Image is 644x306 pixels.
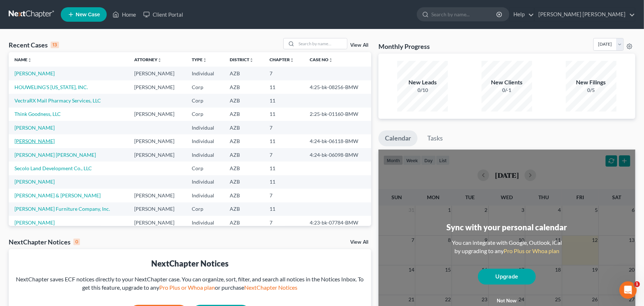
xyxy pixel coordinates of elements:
td: 2:25-bk-01160-BMW [304,108,371,121]
td: AZB [224,121,263,134]
span: 1 [634,281,640,287]
a: Help [510,8,534,21]
td: 4:23-bk-07784-BMW [304,216,371,229]
a: [PERSON_NAME] [14,125,55,131]
td: Corp [186,162,224,175]
div: NextChapter saves ECF notices directly to your NextChapter case. You can organize, sort, filter, ... [14,275,365,292]
div: NextChapter Notices [9,238,80,246]
td: Individual [186,189,224,202]
span: New Case [76,12,100,17]
td: AZB [224,189,263,202]
td: 11 [264,94,304,107]
td: 7 [264,121,304,134]
div: 0/5 [566,87,617,94]
div: Sync with your personal calendar [447,222,567,233]
td: Individual [186,67,224,80]
td: Individual [186,216,224,229]
a: Chapterunfold_more [270,57,294,62]
td: [PERSON_NAME] [128,189,186,202]
a: Upgrade [478,269,536,285]
td: AZB [224,216,263,229]
a: Secolo Land Development Co., LLC [14,165,92,171]
a: Pro Plus or Whoa plan [160,284,215,291]
td: 11 [264,175,304,189]
a: HOUWELING'S [US_STATE], INC. [14,84,88,90]
a: [PERSON_NAME] [PERSON_NAME] [535,8,635,21]
a: VectraRX Mail Pharmacy Services, LLC [14,97,101,104]
a: [PERSON_NAME] [14,138,55,144]
div: New Leads [397,78,448,87]
td: [PERSON_NAME] [128,216,186,229]
td: 7 [264,67,304,80]
td: AZB [224,67,263,80]
a: Client Portal [140,8,187,21]
div: 13 [51,42,59,48]
i: unfold_more [27,58,32,62]
div: 0/10 [397,87,448,94]
td: AZB [224,94,263,107]
td: Corp [186,108,224,121]
td: [PERSON_NAME] [128,202,186,216]
td: 11 [264,202,304,216]
a: Districtunfold_more [230,57,254,62]
td: AZB [224,148,263,162]
div: 0/-1 [482,87,532,94]
a: Nameunfold_more [14,57,32,62]
td: AZB [224,162,263,175]
i: unfold_more [290,58,294,62]
td: AZB [224,80,263,94]
a: View All [350,240,368,245]
input: Search by name... [431,8,497,21]
input: Search by name... [296,38,347,49]
i: unfold_more [157,58,162,62]
div: 0 [73,239,80,245]
td: Individual [186,175,224,189]
td: 11 [264,108,304,121]
td: 7 [264,148,304,162]
a: [PERSON_NAME] [14,219,55,226]
a: [PERSON_NAME] [14,70,55,76]
i: unfold_more [329,58,333,62]
td: [PERSON_NAME] [128,134,186,148]
a: View All [350,43,368,48]
td: 7 [264,189,304,202]
i: unfold_more [203,58,207,62]
td: Corp [186,202,224,216]
a: [PERSON_NAME] [PERSON_NAME] [14,152,96,158]
a: Calendar [378,130,418,146]
a: [PERSON_NAME] Furniture Company, Inc. [14,206,110,212]
td: AZB [224,202,263,216]
a: Attorneyunfold_more [134,57,162,62]
a: [PERSON_NAME] & [PERSON_NAME] [14,192,101,198]
div: New Filings [566,78,617,87]
iframe: Intercom live chat [619,281,637,299]
td: 11 [264,80,304,94]
td: [PERSON_NAME] [128,108,186,121]
td: 7 [264,216,304,229]
a: Typeunfold_more [192,57,207,62]
td: Corp [186,80,224,94]
td: Individual [186,148,224,162]
div: NextChapter Notices [14,258,365,269]
h3: Monthly Progress [378,42,430,51]
td: Corp [186,94,224,107]
td: 4:24-bk-06098-BMW [304,148,371,162]
td: [PERSON_NAME] [128,67,186,80]
td: 4:25-bk-08256-BMW [304,80,371,94]
td: Individual [186,134,224,148]
div: New Clients [482,78,532,87]
td: Individual [186,121,224,134]
td: [PERSON_NAME] [128,80,186,94]
a: Think Goodness, LLC [14,111,61,117]
td: AZB [224,134,263,148]
a: Tasks [421,130,449,146]
td: AZB [224,108,263,121]
td: AZB [224,175,263,189]
td: [PERSON_NAME] [128,148,186,162]
a: Home [109,8,140,21]
a: Case Nounfold_more [310,57,333,62]
td: 11 [264,162,304,175]
td: 11 [264,134,304,148]
a: NextChapter Notices [245,284,298,291]
div: You can integrate with Google, Outlook, iCal by upgrading to any [449,239,565,255]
